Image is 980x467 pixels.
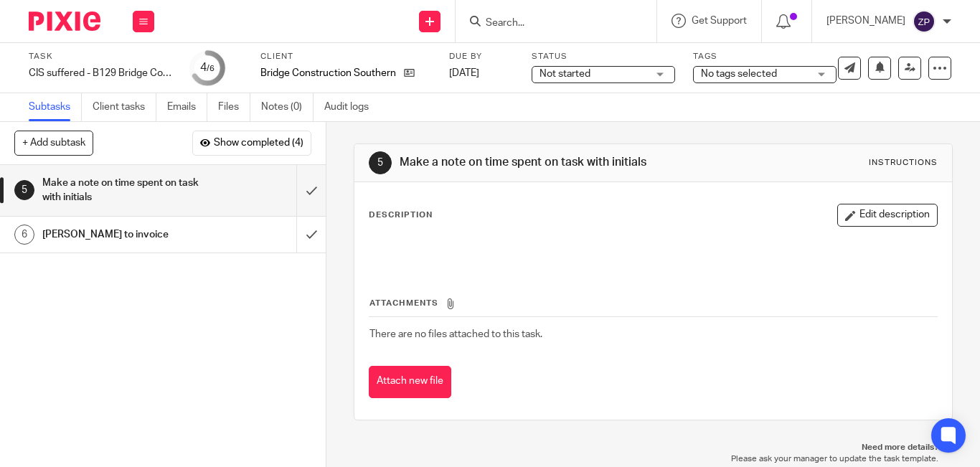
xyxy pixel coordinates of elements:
img: Pixie [29,11,100,31]
img: svg%3E [913,10,936,33]
h1: [PERSON_NAME] to invoice [42,224,202,245]
div: Instructions [869,157,938,169]
a: Client tasks [93,93,156,121]
span: No tags selected [701,69,777,79]
h1: Make a note on time spent on task with initials [400,155,684,170]
div: 5 [14,180,34,200]
p: Need more details? [368,442,938,453]
input: Search [484,17,613,30]
span: Attachments [369,299,438,307]
div: 5 [369,151,392,174]
label: Due by [449,51,514,62]
div: 6 [14,225,34,245]
a: Notes (0) [261,93,314,121]
span: Show completed (4) [214,138,303,149]
h1: Make a note on time spent on task with initials [42,172,202,209]
div: CIS suffered - B129 Bridge Construction Ltd [29,66,172,80]
a: Audit logs [324,93,380,121]
p: Please ask your manager to update the task template. [368,453,938,465]
span: There are no files attached to this task. [369,329,542,339]
p: Task completed. [839,38,912,52]
button: Edit description [837,204,938,227]
button: Attach new file [369,366,451,398]
p: Bridge Construction Southern Ltd [260,66,397,80]
button: + Add subtask [14,131,93,155]
a: Subtasks [29,93,82,121]
a: Emails [167,93,207,121]
span: Not started [540,69,590,79]
span: [DATE] [449,68,479,78]
label: Task [29,51,172,62]
small: /6 [207,65,215,72]
label: Client [260,51,431,62]
a: Files [218,93,250,121]
div: 4 [200,60,215,76]
p: Description [369,209,433,221]
button: Show completed (4) [192,131,311,155]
